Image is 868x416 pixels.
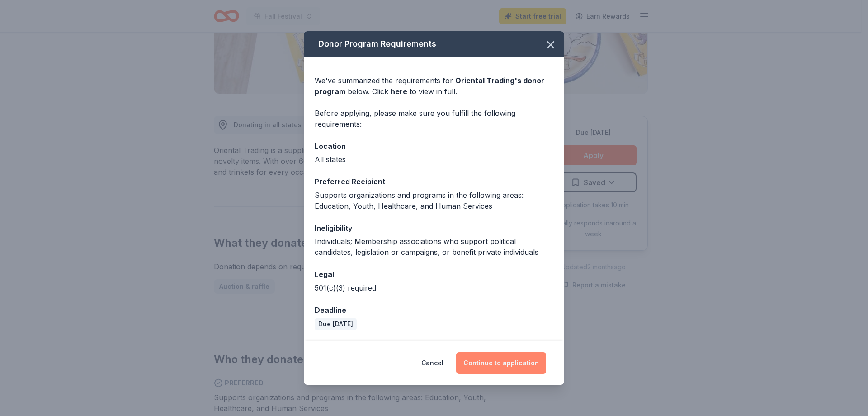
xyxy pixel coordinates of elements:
[315,75,553,97] div: We've summarized the requirements for below. Click to view in full.
[315,304,553,316] div: Deadline
[421,352,443,374] button: Cancel
[456,352,546,374] button: Continue to application
[315,176,553,187] div: Preferred Recipient
[315,154,553,165] div: All states
[315,268,553,280] div: Legal
[315,222,553,234] div: Ineligibility
[304,31,564,57] div: Donor Program Requirements
[315,236,553,258] div: Individuals; Membership associations who support political candidates, legislation or campaigns, ...
[315,140,553,152] div: Location
[315,190,553,211] div: Supports organizations and programs in the following areas: Education, Youth, Healthcare, and Hum...
[315,282,553,293] div: 501(c)(3) required
[315,108,553,129] div: Before applying, please make sure you fulfill the following requirements:
[391,86,407,97] a: here
[315,318,357,330] div: Due [DATE]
